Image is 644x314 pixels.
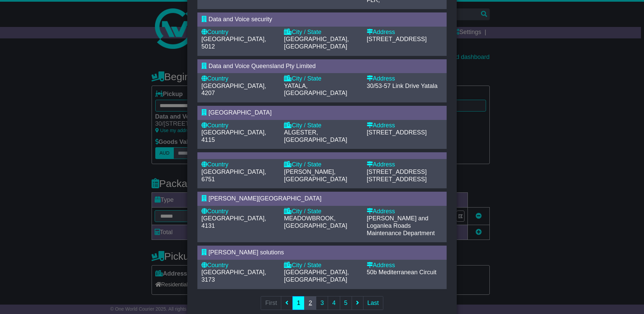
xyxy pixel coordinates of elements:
[284,129,347,143] span: ALGESTER, [GEOGRAPHIC_DATA]
[284,83,347,97] span: YATALA, [GEOGRAPHIC_DATA]
[367,29,443,36] div: Address
[316,296,328,310] a: 3
[201,36,266,50] span: [GEOGRAPHIC_DATA], 5012
[284,269,349,283] span: [GEOGRAPHIC_DATA], [GEOGRAPHIC_DATA]
[292,296,304,310] a: 1
[208,16,272,23] span: Data and Voice security
[201,215,266,229] span: [GEOGRAPHIC_DATA], 4131
[367,230,435,237] span: Maintenance Department
[284,75,360,83] div: City / State
[201,122,277,129] div: Country
[201,269,266,283] span: [GEOGRAPHIC_DATA], 3173
[201,29,277,36] div: Country
[367,208,443,215] div: Address
[367,75,443,83] div: Address
[328,296,340,310] a: 4
[367,83,438,89] span: 30/53-57 Link Drive Yatala
[367,122,443,129] div: Address
[284,29,360,36] div: City / State
[208,249,284,256] span: [PERSON_NAME] solutions
[304,296,316,310] a: 2
[201,208,277,215] div: Country
[367,36,427,42] span: [STREET_ADDRESS]
[340,296,352,310] a: 5
[367,161,443,168] div: Address
[208,63,316,69] span: Data and Voice Queensland Pty Limited
[367,176,427,183] span: [STREET_ADDRESS]
[201,168,266,183] span: [GEOGRAPHIC_DATA], 6751
[284,36,349,50] span: [GEOGRAPHIC_DATA], [GEOGRAPHIC_DATA]
[201,262,277,269] div: Country
[201,83,266,97] span: [GEOGRAPHIC_DATA], 4207
[208,195,321,202] span: [PERSON_NAME][GEOGRAPHIC_DATA]
[367,168,427,175] span: [STREET_ADDRESS]
[284,262,360,269] div: City / State
[367,262,443,269] div: Address
[208,109,271,116] span: [GEOGRAPHIC_DATA]
[363,296,383,310] a: Last
[284,161,360,168] div: City / State
[201,129,266,143] span: [GEOGRAPHIC_DATA], 4115
[367,215,428,229] span: [PERSON_NAME] and Loganlea Roads
[201,161,277,168] div: Country
[367,269,437,276] span: 50b Mediterranean Circuit
[201,75,277,83] div: Country
[284,168,347,183] span: [PERSON_NAME], [GEOGRAPHIC_DATA]
[284,122,360,129] div: City / State
[284,208,360,215] div: City / State
[367,129,427,136] span: [STREET_ADDRESS]
[284,215,347,229] span: MEADOWBROOK, [GEOGRAPHIC_DATA]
